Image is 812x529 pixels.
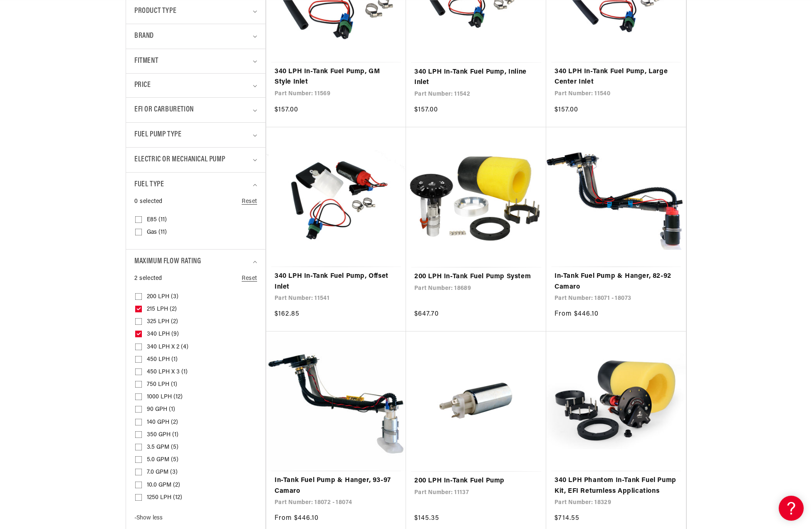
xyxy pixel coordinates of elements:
span: 10.0 GPM (2) [147,482,180,489]
summary: Fitment (0 selected) [134,49,257,74]
span: 750 LPH (1) [147,381,177,388]
a: 340 LPH Phantom In-Tank Fuel Pump Kit, EFI Returnless Applications [555,475,678,497]
summary: EFI or Carburetion (0 selected) [134,98,257,122]
span: 350 GPH (1) [147,431,178,439]
span: 3.5 GPM (5) [147,444,178,451]
span: 200 LPH (3) [147,293,178,301]
span: Brand [134,30,154,42]
span: Fuel Type [134,179,164,191]
span: EFI or Carburetion [134,104,194,116]
span: 1000 LPH (12) [147,393,183,401]
summary: Maximum Flow Rating (2 selected) [134,250,257,274]
span: Maximum Flow Rating [134,256,201,268]
span: - [134,515,136,521]
summary: Fuel Pump Type (0 selected) [134,123,257,147]
a: Reset [242,197,257,206]
span: Fitment [134,55,158,67]
a: Reset [242,274,257,283]
summary: Fuel Type (0 selected) [134,173,257,197]
summary: Brand (0 selected) [134,24,257,49]
span: 340 LPH x 2 (4) [147,344,188,351]
a: 200 LPH In-Tank Fuel Pump System [414,272,538,282]
span: Fuel Pump Type [134,129,181,141]
span: 140 GPH (2) [147,419,178,426]
span: 450 LPH (1) [147,356,178,363]
summary: Electric or Mechanical Pump (0 selected) [134,148,257,172]
span: 1250 LPH (12) [147,494,182,502]
span: 5.0 GPM (5) [147,456,178,464]
summary: Price [134,74,257,97]
span: Gas (11) [147,229,167,236]
a: 200 LPH In-Tank Fuel Pump [414,476,538,487]
span: E85 (11) [147,216,167,224]
span: 215 LPH (2) [147,306,177,313]
span: 0 selected [134,197,163,206]
span: Electric or Mechanical Pump [134,154,225,166]
span: 2 selected [134,274,162,283]
span: 450 LPH x 3 (1) [147,368,188,376]
span: 90 GPH (1) [147,406,175,413]
span: Price [134,80,151,91]
span: 325 LPH (2) [147,318,178,326]
span: 340 LPH (9) [147,331,179,338]
span: Product type [134,5,176,17]
a: 340 LPH In-Tank Fuel Pump, Inline Inlet [414,67,538,88]
a: 340 LPH In-Tank Fuel Pump, GM Style Inlet [275,67,398,88]
span: Show less [134,515,163,521]
button: Show less [134,514,165,526]
span: 7.0 GPM (3) [147,469,178,476]
a: In-Tank Fuel Pump & Hanger, 82-92 Camaro [555,271,678,292]
a: In-Tank Fuel Pump & Hanger, 93-97 Camaro [275,475,398,497]
a: 340 LPH In-Tank Fuel Pump, Offset Inlet [275,271,398,292]
a: 340 LPH In-Tank Fuel Pump, Large Center Inlet [555,67,678,88]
